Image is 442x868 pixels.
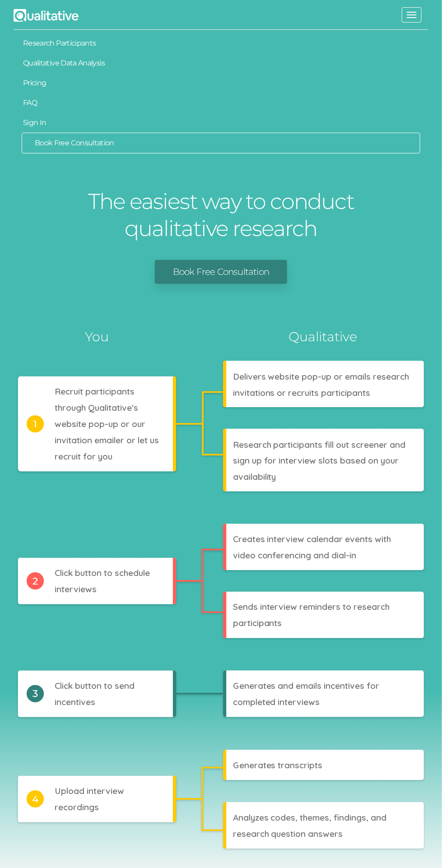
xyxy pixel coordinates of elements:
tspan: invitation emailer or let us [55,435,159,446]
tspan: Upload interview [55,786,124,797]
img: Qualitative [14,9,79,22]
tspan: Generates transcripts [233,760,323,771]
a: Research Participants [14,33,428,53]
tspan: 2 [33,575,38,587]
tspan: availability [233,471,276,482]
a: Qualitative Data Analysis [14,53,428,73]
tspan: sign up for interview slots based on your [233,455,399,466]
tspan: invitations or recruits participants [233,387,371,398]
tspan: 3 [33,688,38,700]
tspan: through Qualitative's [55,402,138,413]
h1: The easiest way to conduct qualitative research [86,188,357,242]
tspan: Delivers website pop-up or emails research [233,371,409,382]
a: Sign In [14,113,428,133]
tspan: incentives [55,696,95,707]
tspan: 4 [32,793,39,805]
a: Book Free Consultation [22,133,420,153]
a: FAQ [14,93,428,113]
tspan: Analyzes codes, themes, findings, and [233,812,387,823]
tspan: Research participants fill out screener and [233,439,406,450]
tspan: research question answers [233,828,343,839]
a: Pricing [14,73,428,93]
tspan: participants [233,618,282,629]
tspan: Click button to send [55,680,135,691]
tspan: Creates interview calendar events with [233,534,391,544]
tspan: Click button to schedule [55,567,150,578]
tspan: recruit for you [55,451,112,462]
tspan: Generates and emails incentives for [233,680,380,691]
tspan: recordings [55,802,99,812]
iframe: Chat Widget [397,825,442,868]
tspan: interviews [55,584,97,594]
tspan: 1 [33,418,37,430]
tspan: video conferencing and dial-in [233,550,357,561]
tspan: Recruit participants [55,386,135,397]
tspan: completed interviews [233,696,320,707]
a: Book Free Consultation [155,260,287,284]
tspan: Sends interview reminders to research [233,602,390,613]
tspan: You [85,329,109,344]
tspan: Qualitative [288,329,357,344]
tspan: website pop-up or our [55,418,145,429]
